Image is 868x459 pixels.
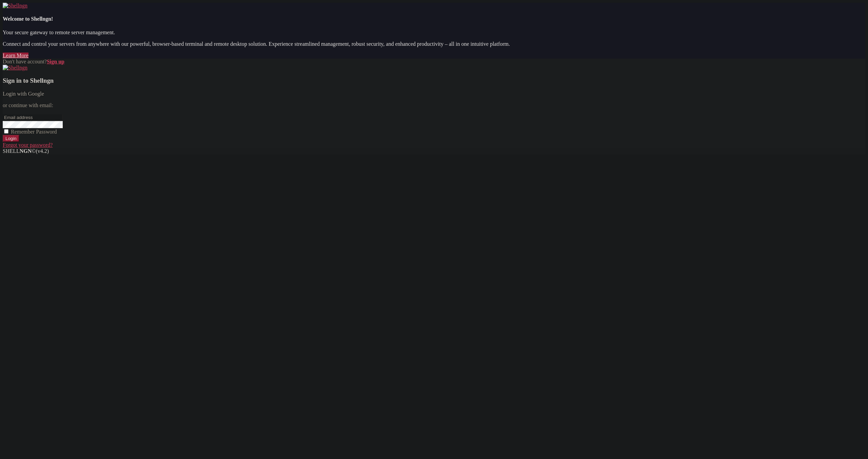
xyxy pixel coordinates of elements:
h3: Sign in to Shellngn [3,77,865,84]
span: SHELL © [3,148,49,154]
h4: Welcome to Shellngn! [3,16,865,22]
p: Connect and control your servers from anywhere with our powerful, browser-based terminal and remo... [3,41,865,47]
a: Learn More [3,53,28,58]
b: NGN [20,148,32,154]
a: Forgot your password? [3,142,53,148]
a: Sign up [47,59,64,64]
div: Don't have account? [3,59,865,65]
p: Your secure gateway to remote server management. [3,29,865,36]
span: Remember Password [11,129,57,135]
input: Remember Password [4,129,8,134]
img: Shellngn [3,65,27,71]
input: Login [3,135,19,142]
span: 4.2.0 [36,148,49,154]
img: Shellngn [3,3,27,9]
a: Login with Google [3,91,44,97]
p: or continue with email: [3,102,865,108]
input: Email address [3,114,63,121]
